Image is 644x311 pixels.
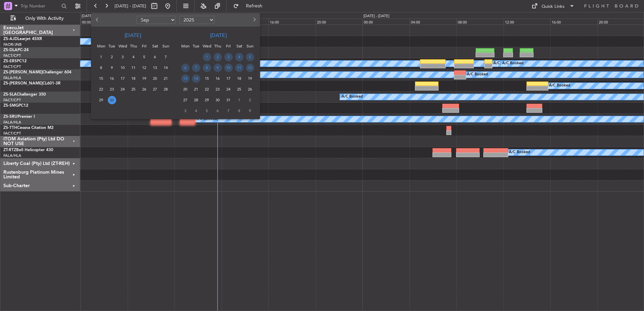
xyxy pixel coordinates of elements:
span: 3 [181,107,190,115]
div: 23-10-2025 [212,84,223,95]
div: 18-10-2025 [234,73,245,84]
span: 17 [119,74,127,83]
div: 27-9-2025 [150,84,160,95]
div: 26-10-2025 [245,84,255,95]
div: 7-11-2025 [223,105,234,116]
div: 20-9-2025 [150,73,160,84]
div: 19-10-2025 [245,73,255,84]
div: 1-10-2025 [201,51,212,62]
div: 5-11-2025 [201,105,212,116]
div: Wed [201,41,212,51]
span: 28 [192,96,200,104]
div: Mon [180,41,191,51]
div: 31-10-2025 [223,95,234,105]
div: 27-10-2025 [180,95,191,105]
span: 24 [119,85,127,94]
div: 8-11-2025 [234,105,245,116]
div: 25-9-2025 [128,84,139,95]
div: 1-11-2025 [234,95,245,105]
div: 12-10-2025 [245,62,255,73]
div: 28-9-2025 [160,84,171,95]
div: Thu [212,41,223,51]
div: 2-9-2025 [106,51,117,62]
span: 5 [246,53,254,61]
span: 23 [108,85,116,94]
span: 14 [162,64,170,72]
span: 13 [151,64,159,72]
span: 5 [203,107,211,115]
span: 12 [246,64,254,72]
span: 1 [235,96,244,104]
div: Thu [128,41,139,51]
div: 22-10-2025 [201,84,212,95]
span: 22 [203,85,211,94]
span: 7 [224,107,233,115]
div: 18-9-2025 [128,73,139,84]
div: 10-9-2025 [117,62,128,73]
div: 3-11-2025 [180,105,191,116]
div: 11-9-2025 [128,62,139,73]
span: 18 [129,74,138,83]
span: 8 [203,64,211,72]
div: 21-10-2025 [191,84,201,95]
span: 8 [235,107,244,115]
div: 6-11-2025 [212,105,223,116]
div: 9-10-2025 [212,62,223,73]
span: 7 [192,64,200,72]
span: 4 [129,53,138,61]
span: 2 [108,53,116,61]
span: 31 [224,96,233,104]
span: 6 [151,53,159,61]
div: 14-9-2025 [160,62,171,73]
span: 19 [246,74,254,83]
div: 4-10-2025 [234,51,245,62]
span: 10 [119,64,127,72]
div: 4-9-2025 [128,51,139,62]
span: 12 [140,64,149,72]
div: 2-11-2025 [245,95,255,105]
div: 15-9-2025 [96,73,106,84]
span: 19 [140,74,149,83]
div: 4-11-2025 [191,105,201,116]
span: 30 [108,96,116,104]
span: 4 [192,107,200,115]
span: 20 [151,74,159,83]
span: 15 [203,74,211,83]
div: 30-10-2025 [212,95,223,105]
span: 6 [214,107,222,115]
span: 1 [97,53,105,61]
div: 21-9-2025 [160,73,171,84]
span: 23 [214,85,222,94]
div: 19-9-2025 [139,73,150,84]
span: 7 [162,53,170,61]
div: 28-10-2025 [191,95,201,105]
div: Sat [150,41,160,51]
span: 4 [235,53,244,61]
span: 17 [224,74,233,83]
span: 20 [181,85,190,94]
div: 12-9-2025 [139,62,150,73]
span: 11 [235,64,244,72]
div: Tue [106,41,117,51]
span: 22 [97,85,105,94]
span: 24 [224,85,233,94]
span: 9 [246,107,254,115]
div: 30-9-2025 [106,95,117,105]
div: 16-10-2025 [212,73,223,84]
div: 24-9-2025 [117,84,128,95]
div: Sat [234,41,245,51]
span: 27 [151,85,159,94]
span: 5 [140,53,149,61]
div: 8-9-2025 [96,62,106,73]
div: Fri [139,41,150,51]
span: 6 [181,64,190,72]
span: 11 [129,64,138,72]
div: 3-9-2025 [117,51,128,62]
button: Next month [250,14,258,25]
span: 8 [97,64,105,72]
div: 9-11-2025 [245,105,255,116]
div: 16-9-2025 [106,73,117,84]
div: 20-10-2025 [180,84,191,95]
span: 21 [162,74,170,83]
span: 2 [246,96,254,104]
